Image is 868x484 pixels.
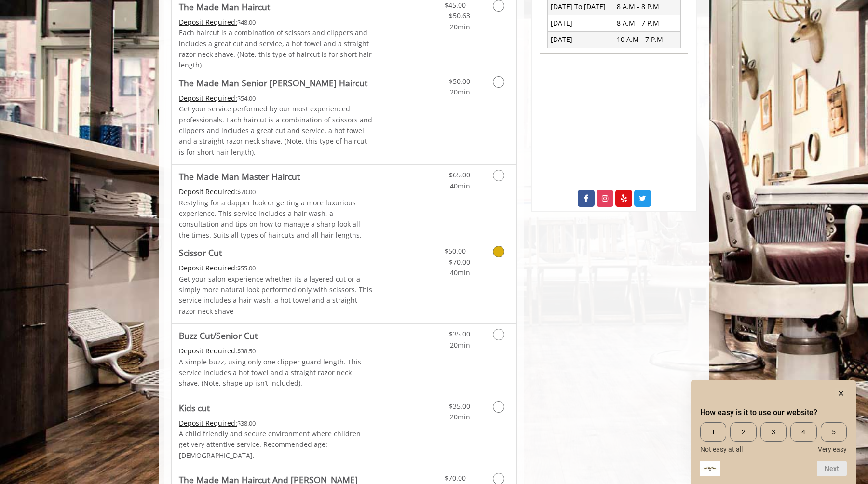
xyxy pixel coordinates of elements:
[179,263,373,273] div: $55.00
[179,263,237,272] span: This service needs some Advance to be paid before we block your appointment
[179,401,210,415] b: Kids cut
[450,340,470,350] span: 20min
[730,422,756,442] span: 2
[179,187,237,196] span: This service needs some Advance to be paid before we block your appointment
[179,187,373,197] div: $70.00
[179,418,373,429] div: $38.00
[450,268,470,277] span: 40min
[449,329,470,338] span: $35.00
[179,93,373,104] div: $54.00
[179,17,373,27] div: $48.00
[179,274,373,317] p: Get your salon experience whether its a layered cut or a simply more natural look performed only ...
[614,15,680,31] td: 8 A.M - 7 P.M
[449,402,470,411] span: $35.00
[760,422,787,442] span: 3
[835,388,847,399] button: Hide survey
[179,170,300,183] b: The Made Man Master Haircut
[179,17,237,27] span: This service needs some Advance to be paid before we block your appointment
[818,445,847,453] span: Very easy
[548,15,614,31] td: [DATE]
[700,422,726,442] span: 1
[179,418,237,428] span: This service needs some Advance to be paid before we block your appointment
[445,0,470,20] span: $45.00 - $50.63
[179,329,258,342] b: Buzz Cut/Senior Cut
[700,422,847,453] div: How easy is it to use our website? Select an option from 1 to 5, with 1 being Not easy at all and...
[445,246,470,266] span: $50.00 - $70.00
[790,422,816,442] span: 4
[179,429,373,461] p: A child friendly and secure environment where children get very attentive service. Recommended ag...
[450,181,470,190] span: 40min
[821,422,847,442] span: 5
[700,407,847,418] h2: How easy is it to use our website? Select an option from 1 to 5, with 1 being Not easy at all and...
[700,445,743,453] span: Not easy at all
[179,198,362,240] span: Restyling for a dapper look or getting a more luxurious experience. This service includes a hair ...
[179,28,372,69] span: Each haircut is a combination of scissors and clippers and includes a great cut and service, a ho...
[179,357,373,389] p: A simple buzz, using only one clipper guard length. This service includes a hot towel and a strai...
[179,346,237,355] span: This service needs some Advance to be paid before we block your appointment
[179,104,373,158] p: Get your service performed by our most experienced professionals. Each haircut is a combination o...
[179,246,222,259] b: Scissor Cut
[450,22,470,31] span: 20min
[614,31,680,48] td: 10 A.M - 7 P.M
[450,412,470,421] span: 20min
[700,388,847,476] div: How easy is it to use our website? Select an option from 1 to 5, with 1 being Not easy at all and...
[179,94,237,103] span: This service needs some Advance to be paid before we block your appointment
[449,77,470,86] span: $50.00
[179,76,367,90] b: The Made Man Senior [PERSON_NAME] Haircut
[548,31,614,48] td: [DATE]
[450,87,470,96] span: 20min
[449,170,470,179] span: $65.00
[817,461,847,476] button: Next question
[179,346,373,356] div: $38.50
